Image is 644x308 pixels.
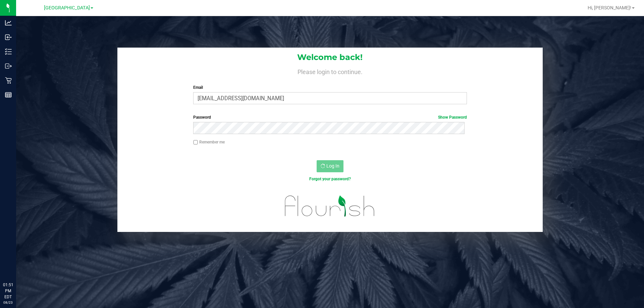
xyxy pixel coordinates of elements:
[5,19,12,26] inline-svg: Analytics
[588,5,631,10] span: Hi, [PERSON_NAME]!
[317,160,343,172] button: Log In
[5,63,12,69] inline-svg: Outbound
[44,5,90,11] span: [GEOGRAPHIC_DATA]
[326,163,339,169] span: Log In
[5,77,12,84] inline-svg: Retail
[3,282,13,300] p: 01:51 PM EDT
[277,189,383,223] img: flourish_logo.svg
[117,67,543,75] h4: Please login to continue.
[193,139,225,145] label: Remember me
[117,53,543,62] h1: Welcome back!
[5,91,12,98] inline-svg: Reports
[5,34,12,41] inline-svg: Inbound
[438,115,467,120] a: Show Password
[309,177,351,181] a: Forgot your password?
[193,84,467,90] label: Email
[3,300,13,305] p: 08/23
[5,48,12,55] inline-svg: Inventory
[193,115,211,120] span: Password
[193,140,198,145] input: Remember me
